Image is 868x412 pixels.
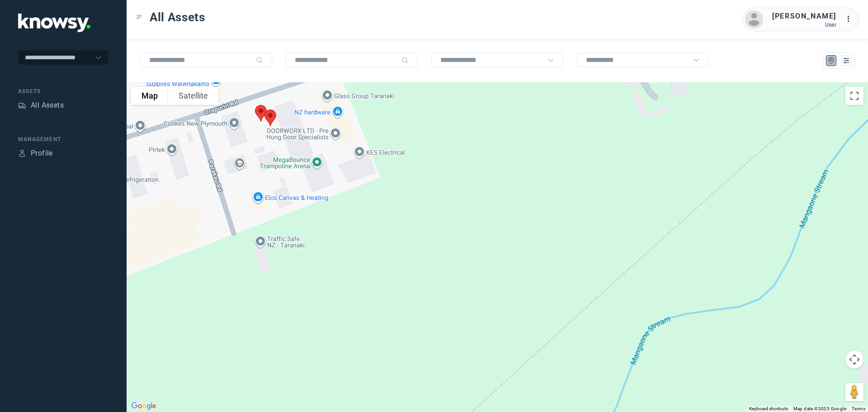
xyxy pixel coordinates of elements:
a: AssetsAll Assets [18,100,64,111]
div: User [772,22,836,28]
div: Profile [31,148,53,159]
button: Show satellite imagery [168,87,218,105]
a: Open this area in Google Maps (opens a new window) [129,400,159,412]
a: Terms (opens in new tab) [852,406,865,411]
button: Map camera controls [845,350,863,369]
div: : [845,14,856,24]
div: List [842,57,850,65]
div: Management [18,135,108,143]
div: [PERSON_NAME] [772,11,836,22]
img: Application Logo [18,14,90,32]
div: Assets [18,101,26,109]
button: Show street map [131,87,168,105]
button: Toggle fullscreen view [845,87,863,105]
div: Map [827,57,835,65]
div: Profile [18,149,26,157]
span: Map data ©2025 Google [793,406,846,411]
span: All Assets [150,9,205,25]
div: Search [256,57,263,64]
button: Drag Pegman onto the map to open Street View [845,383,863,401]
div: Assets [18,87,108,95]
a: ProfileProfile [18,148,53,159]
img: avatar.png [745,10,763,28]
div: Toggle Menu [136,14,142,20]
div: Search [401,57,409,64]
img: Google [129,400,159,412]
button: Keyboard shortcuts [749,406,788,412]
tspan: ... [846,15,855,22]
div: All Assets [31,100,64,111]
div: : [845,14,856,26]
